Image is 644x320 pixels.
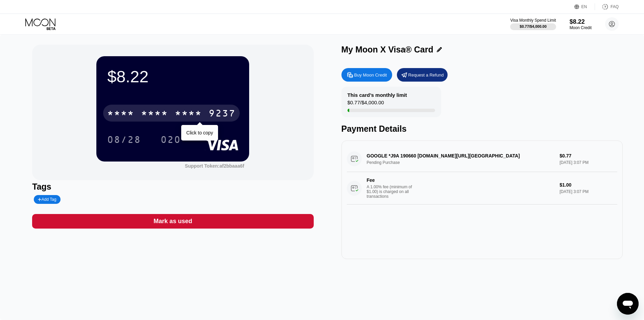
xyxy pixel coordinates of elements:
[408,72,444,78] div: Request a Refund
[367,185,418,199] div: A 1.00% fee (minimum of $1.00) is charged on all transactions
[367,177,414,183] div: Fee
[510,18,556,23] div: Visa Monthly Spend Limit
[161,135,181,146] div: 020
[348,100,384,109] div: $0.77 / $4,000.00
[153,217,192,225] div: Mark as used
[209,109,236,120] div: 9237
[156,131,186,148] div: 020
[32,214,313,229] div: Mark as used
[595,3,619,10] div: FAQ
[347,172,617,205] div: FeeA 1.00% fee (minimum of $1.00) is charged on all transactions$1.00[DATE] 3:07 PM
[559,182,617,188] div: $1.00
[611,4,619,9] div: FAQ
[510,18,556,30] div: Visa Monthly Spend Limit$0.77/$4,000.00
[574,3,595,10] div: EN
[348,92,407,98] div: This card’s monthly limit
[341,45,433,55] div: My Moon X Visa® Card
[520,24,547,28] div: $0.77 / $4,000.00
[617,293,639,315] iframe: Nút để khởi chạy cửa sổ nhắn tin
[32,182,313,192] div: Tags
[341,68,392,82] div: Buy Moon Credit
[107,67,238,86] div: $8.22
[107,135,141,146] div: 08/28
[559,189,617,194] div: [DATE] 3:07 PM
[397,68,448,82] div: Request a Refund
[185,163,244,169] div: Support Token:af2bbaaa6f
[354,72,387,78] div: Buy Moon Credit
[34,195,60,204] div: Add Tag
[570,18,592,25] div: $8.22
[102,131,146,148] div: 08/28
[341,124,623,134] div: Payment Details
[570,25,592,30] div: Moon Credit
[38,197,56,202] div: Add Tag
[185,163,244,169] div: Support Token: af2bbaaa6f
[186,130,213,135] div: Click to copy
[581,4,587,9] div: EN
[570,18,592,30] div: $8.22Moon Credit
